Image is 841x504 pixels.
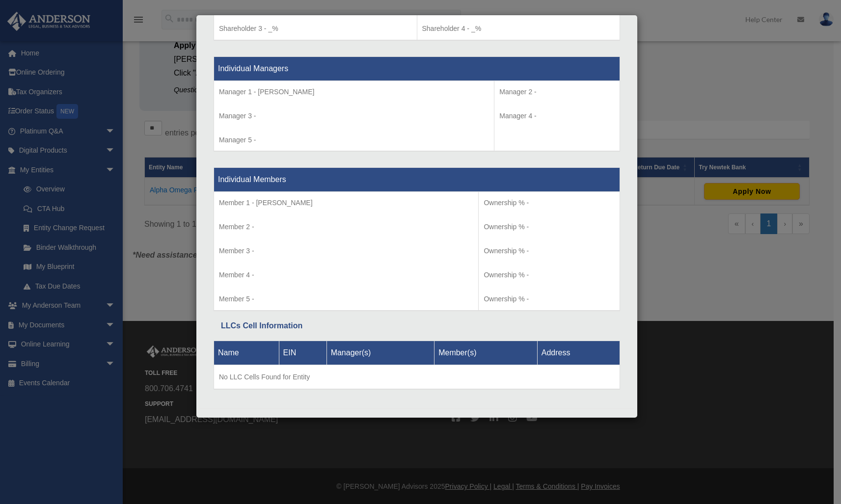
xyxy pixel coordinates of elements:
[434,341,538,365] th: Member(s)
[214,341,279,365] th: Name
[219,134,489,146] p: Manager 5 -
[484,245,615,257] p: Ownership % -
[219,23,412,35] p: Shareholder 3 - _%
[422,23,615,35] p: Shareholder 4 - _%
[326,341,434,365] th: Manager(s)
[484,269,615,281] p: Ownership % -
[219,110,489,122] p: Manager 3 -
[279,341,326,365] th: EIN
[219,221,473,233] p: Member 2 -
[484,197,615,209] p: Ownership % -
[214,365,620,389] td: No LLC Cells Found for Entity
[484,293,615,305] p: Ownership % -
[499,86,615,98] p: Manager 2 -
[214,168,620,192] th: Individual Members
[219,197,473,209] p: Member 1 - [PERSON_NAME]
[219,245,473,257] p: Member 3 -
[219,86,489,98] p: Manager 1 - [PERSON_NAME]
[214,56,620,80] th: Individual Managers
[484,221,615,233] p: Ownership % -
[221,319,613,333] div: LLCs Cell Information
[219,269,473,281] p: Member 4 -
[499,110,615,122] p: Manager 4 -
[219,293,473,305] p: Member 5 -
[537,341,620,365] th: Address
